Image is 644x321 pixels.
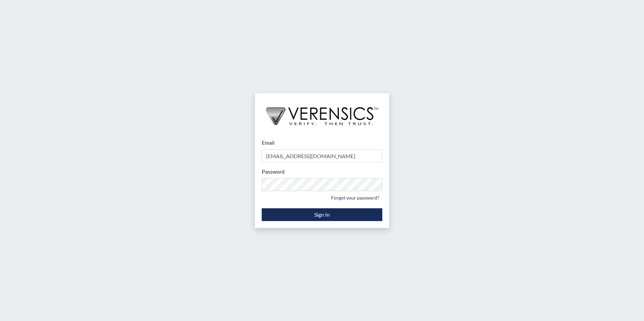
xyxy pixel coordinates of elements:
[328,192,382,203] a: Forgot your password?
[262,208,382,221] button: Sign In
[262,149,382,162] input: Email
[262,139,275,147] label: Email
[255,93,389,132] img: logo-wide-black.2aad4157.png
[262,168,285,176] label: Password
